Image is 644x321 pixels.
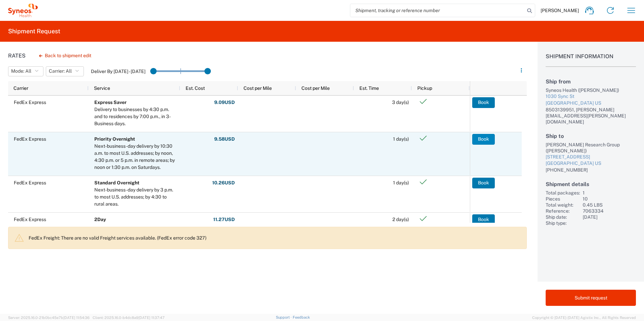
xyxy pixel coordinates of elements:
[8,27,60,35] h2: Shipment Request
[94,100,127,105] b: Express Saver
[276,315,293,319] a: Support
[94,186,177,208] div: Next-business-day delivery by 3 p.m. to most U.S. addresses; by 4:30 to rural areas.
[301,85,330,91] span: Cost per Mile
[214,97,235,108] button: 9.09USD
[186,85,205,91] span: Est. Cost
[34,50,97,62] button: Back to shipment edit
[8,66,43,76] button: Mode: All
[472,214,495,225] button: Book
[214,136,235,142] strong: 9.58 USD
[546,196,580,202] div: Pieces
[94,85,110,91] span: Service
[546,290,636,306] button: Submit request
[546,167,636,173] div: [PHONE_NUMBER]
[546,107,636,125] div: 8503139951, [PERSON_NAME][EMAIL_ADDRESS][PERSON_NAME][DOMAIN_NAME]
[14,180,46,185] span: FedEx Express
[212,178,235,188] button: 10.26USD
[546,87,636,93] div: Syneos Health ([PERSON_NAME])
[546,154,636,160] div: [STREET_ADDRESS]
[11,68,31,74] span: Mode: All
[13,85,28,91] span: Carrier
[546,190,580,196] div: Total packages:
[91,68,146,74] label: Deliver By [DATE] - [DATE]
[546,53,636,67] h1: Shipment Information
[63,316,90,320] span: [DATE] 11:54:36
[359,85,379,91] span: Est. Time
[392,100,409,105] span: 3 day(s)
[94,106,177,127] div: Delivery to businesses by 4:30 p.m. and to residences by 7:00 p.m., in 3-Business days.
[213,214,235,225] button: 11.27USD
[546,133,636,139] h2: Ship to
[212,180,235,186] strong: 10.26 USD
[583,208,636,214] div: 7063334
[93,316,165,320] span: Client: 2025.16.0-b4dc8a9
[293,315,310,319] a: Feedback
[546,202,580,208] div: Total weight:
[392,217,409,222] span: 2 day(s)
[393,136,409,142] span: 1 day(s)
[94,143,177,171] div: Next-business-day delivery by 10:30 a.m. to most U.S. addresses; by noon, 4:30 p.m. or 5 p.m. in ...
[583,196,636,202] div: 10
[546,208,580,214] div: Reference:
[94,180,139,185] b: Standard Overnight
[244,85,272,91] span: Cost per Mile
[546,78,636,85] h2: Ship from
[49,68,72,74] span: Carrier: All
[472,134,495,145] button: Book
[546,93,636,106] a: 1030 Sync St[GEOGRAPHIC_DATA] US
[14,217,46,222] span: FedEx Express
[29,235,521,241] p: FedEx Freight: There are no valid Freight services available. (FedEx error code 327)
[583,190,636,196] div: 1
[14,100,46,105] span: FedEx Express
[546,214,580,220] div: Ship date:
[546,160,636,167] div: [GEOGRAPHIC_DATA] US
[472,97,495,108] button: Book
[546,100,636,107] div: [GEOGRAPHIC_DATA] US
[350,4,525,17] input: Shipment, tracking or reference number
[546,220,580,226] div: Ship type:
[417,85,432,91] span: Pickup
[472,178,495,188] button: Book
[583,214,636,220] div: [DATE]
[546,93,636,100] div: 1030 Sync St
[393,180,409,185] span: 1 day(s)
[541,7,579,13] span: [PERSON_NAME]
[138,316,165,320] span: [DATE] 11:37:47
[213,216,235,223] strong: 11.27 USD
[46,66,84,76] button: Carrier: All
[532,315,636,321] span: Copyright © [DATE]-[DATE] Agistix Inc., All Rights Reserved
[8,52,26,59] h1: Rates
[546,154,636,167] a: [STREET_ADDRESS][GEOGRAPHIC_DATA] US
[546,181,636,187] h2: Shipment details
[14,136,46,142] span: FedEx Express
[546,142,636,154] div: [PERSON_NAME] Research Group ([PERSON_NAME])
[583,202,636,208] div: 0.45 LBS
[214,99,235,106] strong: 9.09 USD
[94,136,135,142] b: Priority Overnight
[8,316,90,320] span: Server: 2025.16.0-21b0bc45e7b
[214,134,235,145] button: 9.58USD
[94,217,106,222] b: 2Day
